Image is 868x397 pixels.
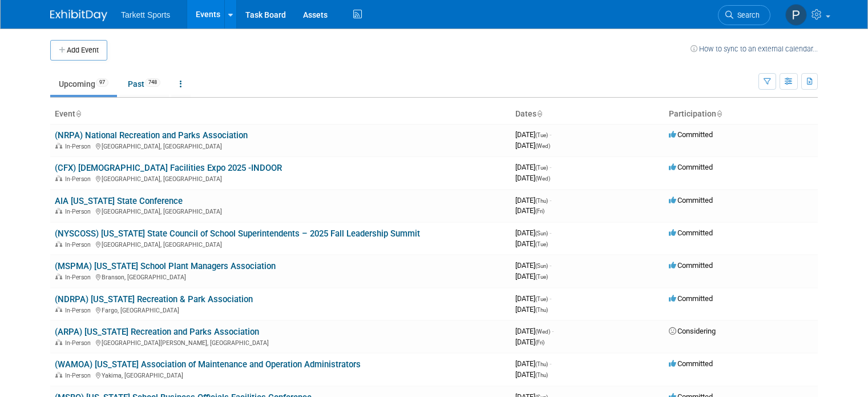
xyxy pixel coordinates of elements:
[515,206,544,215] span: [DATE]
[535,296,548,302] span: (Tue)
[515,294,551,303] span: [DATE]
[515,130,551,139] span: [DATE]
[55,174,506,183] div: [GEOGRAPHIC_DATA], [GEOGRAPHIC_DATA]
[535,328,550,335] span: (Wed)
[55,130,248,141] a: (NRPA) National Recreation and Parks Association
[75,109,81,118] a: Sort by Event Name
[535,361,548,367] span: (Thu)
[669,163,713,171] span: Committed
[515,163,551,171] span: [DATE]
[55,143,62,149] img: In-Person Event
[535,165,548,171] span: (Tue)
[535,198,548,204] span: (Thu)
[718,5,770,25] a: Search
[121,10,170,19] span: Tarkett Sports
[55,261,276,271] a: (MSPMA) [US_STATE] School Plant Managers Association
[716,109,722,118] a: Sort by Participation Type
[515,370,548,379] span: [DATE]
[145,78,160,87] span: 748
[515,228,551,237] span: [DATE]
[664,105,818,124] th: Participation
[50,73,117,95] a: Upcoming97
[65,241,94,248] span: In-Person
[65,307,94,314] span: In-Person
[535,208,544,214] span: (Fri)
[55,370,506,379] div: Yakima, [GEOGRAPHIC_DATA]
[515,359,551,368] span: [DATE]
[96,78,108,87] span: 97
[515,327,554,335] span: [DATE]
[65,175,94,183] span: In-Person
[550,359,551,368] span: -
[550,130,551,139] span: -
[65,274,94,281] span: In-Person
[515,338,544,346] span: [DATE]
[55,294,253,304] a: (NDRPA) [US_STATE] Recreation & Park Association
[535,143,550,149] span: (Wed)
[535,274,548,280] span: (Tue)
[55,372,62,378] img: In-Person Event
[669,294,713,303] span: Committed
[669,228,713,237] span: Committed
[65,208,94,215] span: In-Person
[55,272,506,281] div: Branson, [GEOGRAPHIC_DATA]
[55,141,506,150] div: [GEOGRAPHIC_DATA], [GEOGRAPHIC_DATA]
[515,239,548,248] span: [DATE]
[669,196,713,204] span: Committed
[669,130,713,139] span: Committed
[511,105,664,124] th: Dates
[550,228,551,237] span: -
[515,141,550,150] span: [DATE]
[119,73,169,95] a: Past748
[55,307,62,312] img: In-Person Event
[65,372,94,379] span: In-Person
[55,305,506,314] div: Fargo, [GEOGRAPHIC_DATA]
[515,174,550,182] span: [DATE]
[55,327,259,337] a: (ARPA) [US_STATE] Recreation and Parks Association
[535,241,548,247] span: (Tue)
[55,339,62,345] img: In-Person Event
[55,196,183,206] a: AIA [US_STATE] State Conference
[515,305,548,314] span: [DATE]
[515,196,551,204] span: [DATE]
[515,272,548,280] span: [DATE]
[669,327,716,335] span: Considering
[669,261,713,270] span: Committed
[55,175,62,181] img: In-Person Event
[691,45,818,53] a: How to sync to an external calendar...
[50,10,107,21] img: ExhibitDay
[535,230,548,236] span: (Sun)
[535,263,548,269] span: (Sun)
[515,261,551,270] span: [DATE]
[55,239,506,248] div: [GEOGRAPHIC_DATA], [GEOGRAPHIC_DATA]
[50,105,511,124] th: Event
[535,339,544,346] span: (Fri)
[55,208,62,214] img: In-Person Event
[55,359,361,370] a: (WAMOA) [US_STATE] Association of Maintenance and Operation Administrators
[55,206,506,215] div: [GEOGRAPHIC_DATA], [GEOGRAPHIC_DATA]
[550,261,551,270] span: -
[55,338,506,347] div: [GEOGRAPHIC_DATA][PERSON_NAME], [GEOGRAPHIC_DATA]
[536,109,542,118] a: Sort by Start Date
[55,228,420,239] a: (NYSCOSS) [US_STATE] State Council of School Superintendents – 2025 Fall Leadership Summit
[669,359,713,368] span: Committed
[55,274,62,279] img: In-Person Event
[535,372,548,378] span: (Thu)
[535,307,548,313] span: (Thu)
[785,4,807,26] img: Phil Dorman
[550,196,551,204] span: -
[550,163,551,171] span: -
[55,163,282,173] a: (CFX) [DEMOGRAPHIC_DATA] Facilities Expo 2025 -INDOOR
[535,175,550,182] span: (Wed)
[65,339,94,347] span: In-Person
[535,132,548,138] span: (Tue)
[55,241,62,247] img: In-Person Event
[50,40,107,61] button: Add Event
[552,327,554,335] span: -
[550,294,551,303] span: -
[733,11,760,19] span: Search
[65,143,94,150] span: In-Person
